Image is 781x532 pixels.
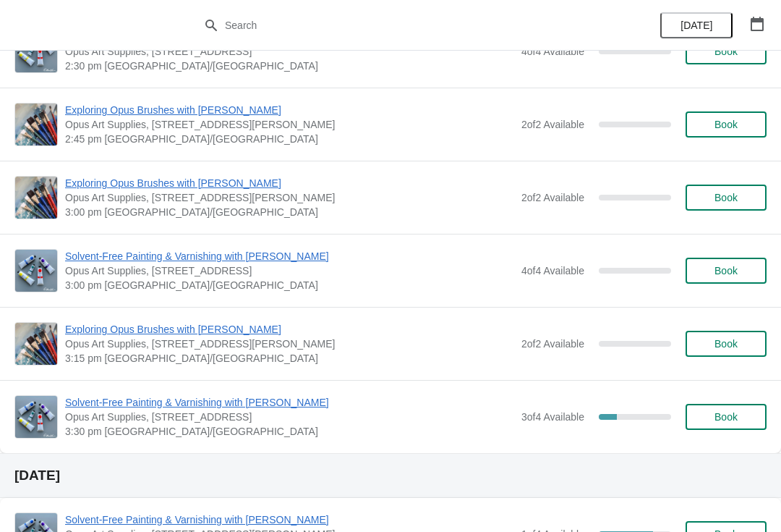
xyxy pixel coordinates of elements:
[65,424,514,439] span: 3:30 pm [GEOGRAPHIC_DATA]/[GEOGRAPHIC_DATA]
[65,205,514,219] span: 3:00 pm [GEOGRAPHIC_DATA]/[GEOGRAPHIC_DATA]
[714,46,738,57] span: Book
[521,192,584,203] span: 2 of 2 Available
[714,338,738,350] span: Book
[14,468,767,483] h2: [DATE]
[15,250,57,292] img: Solvent-Free Painting & Varnishing with Gamblin | Opus Art Supplies, 555 W Hastings St U1, Vancou...
[521,119,584,130] span: 2 of 2 Available
[521,411,584,423] span: 3 of 4 Available
[65,44,514,59] span: Opus Art Supplies, [STREET_ADDRESS]
[65,190,514,205] span: Opus Art Supplies, [STREET_ADDRESS][PERSON_NAME]
[65,263,514,278] span: Opus Art Supplies, [STREET_ADDRESS]
[521,338,584,350] span: 2 of 2 Available
[65,351,514,366] span: 3:15 pm [GEOGRAPHIC_DATA]/[GEOGRAPHIC_DATA]
[521,265,584,276] span: 4 of 4 Available
[65,410,514,424] span: Opus Art Supplies, [STREET_ADDRESS]
[65,337,514,351] span: Opus Art Supplies, [STREET_ADDRESS][PERSON_NAME]
[686,331,767,357] button: Book
[224,12,586,38] input: Search
[15,104,57,145] img: Exploring Opus Brushes with Sarah Lewke | Opus Art Supplies, 1357 Ellis St, Kelowna, BC, Canada |...
[65,59,514,73] span: 2:30 pm [GEOGRAPHIC_DATA]/[GEOGRAPHIC_DATA]
[686,111,767,138] button: Book
[686,38,767,64] button: Book
[65,278,514,292] span: 3:00 pm [GEOGRAPHIC_DATA]/[GEOGRAPHIC_DATA]
[65,103,514,117] span: Exploring Opus Brushes with [PERSON_NAME]
[680,20,712,31] span: [DATE]
[65,512,514,527] span: Solvent-Free Painting & Varnishing with [PERSON_NAME]
[714,265,738,276] span: Book
[65,322,514,337] span: Exploring Opus Brushes with [PERSON_NAME]
[15,396,57,438] img: Solvent-Free Painting & Varnishing with Gamblin | Opus Art Supplies, 555 W Hastings St U1, Vancou...
[65,395,514,410] span: Solvent-Free Painting & Varnishing with [PERSON_NAME]
[686,404,767,430] button: Book
[15,177,57,219] img: Exploring Opus Brushes with Sarah Lewke | Opus Art Supplies, 1357 Ellis St, Kelowna, BC, Canada |...
[65,176,514,190] span: Exploring Opus Brushes with [PERSON_NAME]
[521,46,584,57] span: 4 of 4 Available
[686,185,767,211] button: Book
[15,30,57,72] img: Solvent-Free Painting & Varnishing with Gamblin | Opus Art Supplies, 555 W Hastings St U1, Vancou...
[714,192,738,203] span: Book
[686,258,767,284] button: Book
[714,119,738,130] span: Book
[15,323,57,365] img: Exploring Opus Brushes with Sarah Lewke | Opus Art Supplies, 1357 Ellis St, Kelowna, BC, Canada |...
[65,132,514,146] span: 2:45 pm [GEOGRAPHIC_DATA]/[GEOGRAPHIC_DATA]
[65,117,514,132] span: Opus Art Supplies, [STREET_ADDRESS][PERSON_NAME]
[65,249,514,263] span: Solvent-Free Painting & Varnishing with [PERSON_NAME]
[714,411,738,423] span: Book
[660,12,733,38] button: [DATE]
